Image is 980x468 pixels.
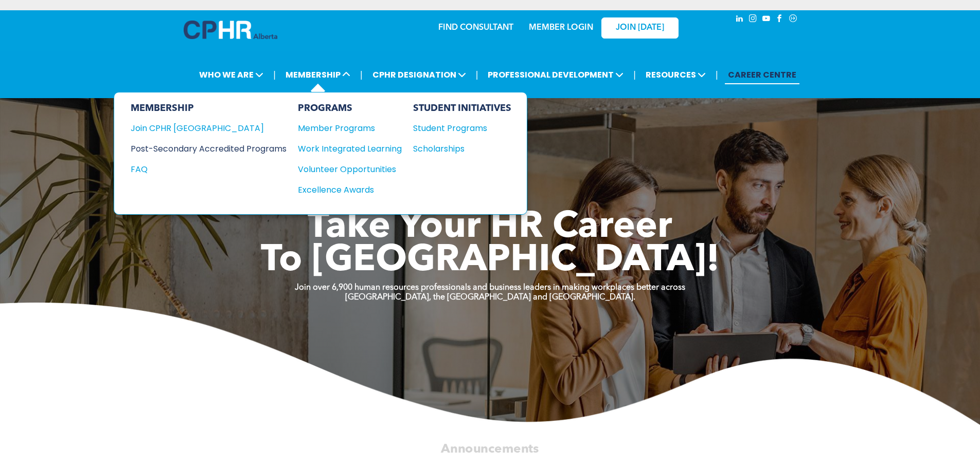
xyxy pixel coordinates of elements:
a: instagram [747,13,759,27]
a: JOIN [DATE] [601,17,679,39]
a: linkedin [734,13,745,27]
div: Post-Secondary Accredited Programs [131,142,271,155]
a: youtube [761,13,772,27]
a: Work Integrated Learning [298,142,402,155]
div: MEMBERSHIP [131,103,287,114]
a: Volunteer Opportunities [298,163,402,176]
a: FAQ [131,163,287,176]
strong: Join over 6,900 human resources professionals and business leaders in making workplaces better ac... [295,284,685,292]
div: Work Integrated Learning [298,142,391,155]
div: STUDENT INITIATIVES [413,103,511,114]
a: FIND CONSULTANT [438,24,513,32]
div: Volunteer Opportunities [298,163,391,176]
div: FAQ [131,163,271,176]
div: Student Programs [413,122,502,135]
a: Student Programs [413,122,511,135]
span: WHO WE ARE [196,65,266,84]
a: Member Programs [298,122,402,135]
div: PROGRAMS [298,103,402,114]
div: Join CPHR [GEOGRAPHIC_DATA] [131,122,271,135]
a: CAREER CENTRE [725,65,799,84]
span: CPHR DESIGNATION [369,65,469,84]
li: | [273,64,276,85]
div: Scholarships [413,142,502,155]
a: Join CPHR [GEOGRAPHIC_DATA] [131,122,287,135]
a: Post-Secondary Accredited Programs [131,142,287,155]
span: To [GEOGRAPHIC_DATA]! [261,242,720,279]
a: Scholarships [413,142,511,155]
span: JOIN [DATE] [616,23,664,33]
img: A blue and white logo for cp alberta [184,21,277,39]
a: Excellence Awards [298,183,402,196]
span: MEMBERSHIP [282,65,353,84]
span: PROFESSIONAL DEVELOPMENT [485,65,627,84]
li: | [633,64,636,85]
div: Member Programs [298,122,391,135]
li: | [476,64,478,85]
a: Social network [788,13,799,27]
strong: [GEOGRAPHIC_DATA], the [GEOGRAPHIC_DATA] and [GEOGRAPHIC_DATA]. [345,293,635,302]
span: Announcements [441,443,539,455]
li: | [360,64,363,85]
span: RESOURCES [643,65,709,84]
div: Excellence Awards [298,183,391,196]
li: | [716,64,718,85]
span: Take Your HR Career [308,209,672,246]
a: facebook [774,13,786,27]
a: MEMBER LOGIN [529,24,593,32]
